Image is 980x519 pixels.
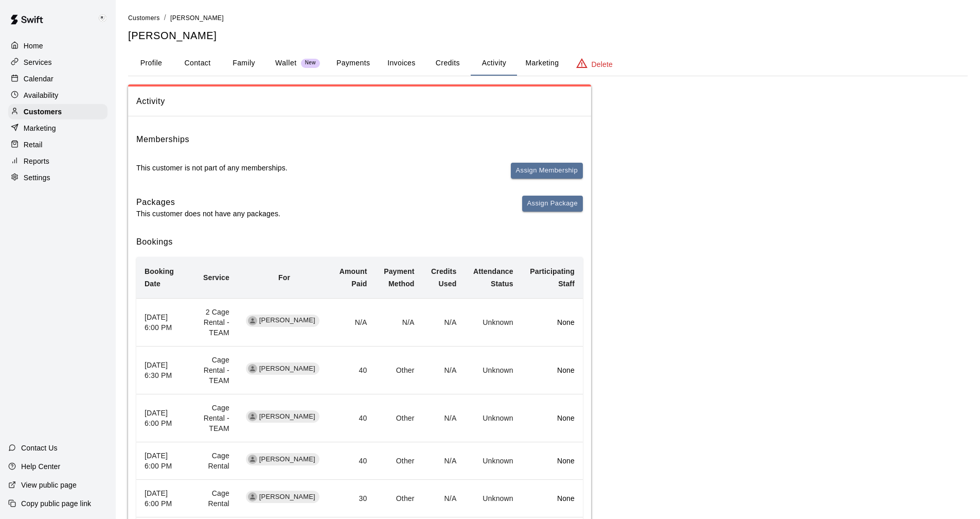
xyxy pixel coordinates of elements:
p: Calendar [24,74,54,84]
p: Reports [24,156,49,166]
td: Unknown [465,442,521,480]
td: Other [375,442,422,480]
span: [PERSON_NAME] [255,455,319,464]
a: Availability [8,88,108,103]
td: N/A [423,394,465,442]
img: Keith Brooks [96,12,109,25]
span: [PERSON_NAME] [170,14,224,22]
span: [PERSON_NAME] [255,492,319,502]
a: Customers [8,104,108,119]
b: Attendance Status [473,267,513,288]
span: [PERSON_NAME] [255,364,319,374]
td: 30 [331,480,375,517]
td: Cage Rental [183,480,238,517]
td: Cage Rental - TEAM [183,347,238,394]
div: Josh Aguirre [248,364,257,373]
a: Reports [8,153,108,169]
div: Marketing [8,120,108,136]
p: Help Center [21,461,60,472]
td: N/A [375,298,422,346]
button: Assign Membership [511,163,583,179]
div: Josh Aguirre [248,412,257,421]
button: Credits [424,51,471,76]
p: Marketing [24,123,56,133]
td: Unknown [465,347,521,394]
p: Availability [24,90,59,100]
h6: Packages [136,196,280,209]
button: Activity [471,51,517,76]
p: Customers [24,107,62,117]
p: None [530,317,575,327]
td: 40 [331,394,375,442]
button: Marketing [517,51,567,76]
b: Booking Date [145,267,174,288]
p: Retail [24,140,43,150]
span: [PERSON_NAME] [255,316,319,325]
a: Settings [8,170,108,185]
th: [DATE] 6:00 PM [136,298,183,346]
b: Payment Method [384,267,414,288]
b: Amount Paid [340,267,367,288]
th: [DATE] 6:00 PM [136,394,183,442]
td: Unknown [465,298,521,346]
button: Contact [174,51,221,76]
th: [DATE] 6:00 PM [136,480,183,517]
span: New [301,60,320,66]
div: basic tabs example [128,51,968,76]
h6: Memberships [136,133,189,146]
p: This customer is not part of any memberships. [136,163,288,173]
b: Participating Staff [530,267,575,288]
div: Keith Brooks [94,8,116,29]
p: Wallet [275,58,297,68]
b: Credits Used [431,267,456,288]
a: Retail [8,137,108,152]
p: None [530,493,575,504]
th: [DATE] 6:30 PM [136,347,183,394]
p: None [530,413,575,423]
td: N/A [423,442,465,480]
td: Cage Rental - TEAM [183,394,238,442]
td: N/A [423,298,465,346]
td: Other [375,480,422,517]
p: None [530,365,575,375]
a: Calendar [8,71,108,86]
div: Josh Aguirre [248,316,257,325]
button: Payments [328,51,378,76]
p: None [530,456,575,466]
a: Services [8,55,108,70]
div: Josh Aguirre [248,455,257,464]
p: Delete [592,59,613,70]
td: Other [375,394,422,442]
div: Josh Aguirre [248,492,257,501]
p: Contact Us [21,443,58,453]
td: 40 [331,347,375,394]
span: Customers [128,14,160,22]
td: N/A [423,480,465,517]
b: For [278,273,290,282]
p: This customer does not have any packages. [136,209,280,219]
td: N/A [331,298,375,346]
p: Copy public page link [21,498,91,509]
p: View public page [21,480,77,490]
td: Unknown [465,480,521,517]
p: Services [24,57,52,67]
h6: Bookings [136,235,583,249]
h5: [PERSON_NAME] [128,29,968,43]
th: [DATE] 6:00 PM [136,442,183,480]
button: Invoices [378,51,424,76]
td: Unknown [465,394,521,442]
a: Customers [128,13,160,22]
div: Home [8,38,108,54]
button: Family [221,51,267,76]
span: [PERSON_NAME] [255,412,319,422]
span: Activity [136,95,583,108]
td: Other [375,347,422,394]
button: Assign Package [522,196,583,212]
